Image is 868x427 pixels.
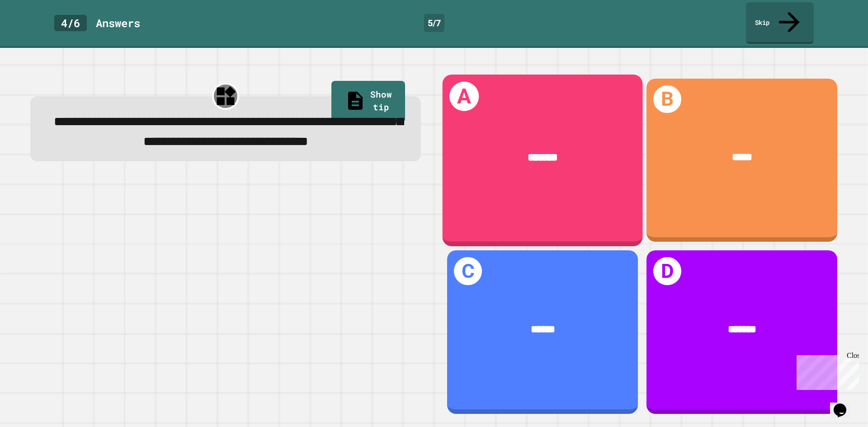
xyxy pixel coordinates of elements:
h1: B [653,85,681,113]
h1: A [449,81,479,111]
h1: C [454,257,482,285]
div: 5 / 7 [424,14,444,32]
div: 4 / 6 [54,15,87,31]
iframe: chat widget [830,391,859,418]
div: Chat with us now!Close [4,4,62,57]
a: Skip [746,2,814,44]
h1: D [653,257,681,285]
a: Show tip [331,81,405,122]
div: Answer s [96,15,140,31]
iframe: chat widget [793,352,859,390]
